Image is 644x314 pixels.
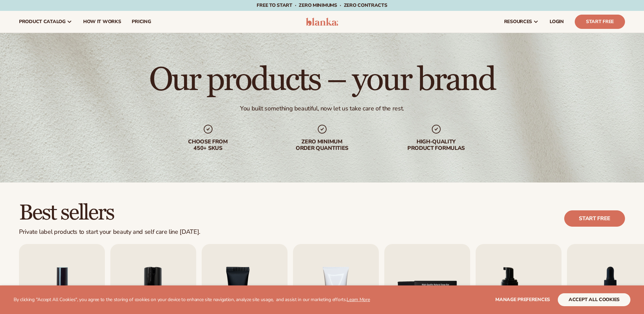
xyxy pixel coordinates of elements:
a: resources [499,11,544,33]
span: pricing [132,19,151,24]
p: By clicking "Accept All Cookies", you agree to the storing of cookies on your device to enhance s... [14,297,370,303]
span: How It Works [83,19,121,24]
a: Start Free [575,15,625,29]
div: Private label products to start your beauty and self care line [DATE]. [19,228,200,236]
button: accept all cookies [558,293,630,306]
button: Manage preferences [495,293,550,306]
div: High-quality product formulas [393,139,480,152]
div: Choose from 450+ Skus [165,139,252,152]
span: resources [504,19,532,24]
img: logo [306,18,338,26]
h1: Our products – your brand [149,64,495,97]
h2: Best sellers [19,202,200,224]
div: You built something beautiful, now let us take care of the rest. [240,105,404,112]
a: Learn More [347,296,370,303]
a: pricing [126,11,156,33]
a: LOGIN [544,11,569,33]
a: product catalog [14,11,78,33]
span: Free to start · ZERO minimums · ZERO contracts [257,2,387,8]
span: LOGIN [550,19,564,24]
a: How It Works [78,11,127,33]
span: Manage preferences [495,296,550,303]
span: product catalog [19,19,66,24]
a: Start free [564,210,625,227]
div: Zero minimum order quantities [279,139,366,152]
